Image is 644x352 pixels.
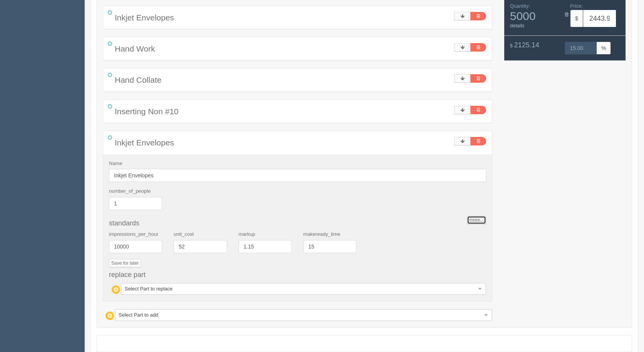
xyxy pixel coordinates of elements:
[115,13,174,22] span: Inkjet Envelopes
[467,216,486,224] a: more...
[303,231,340,238] label: makeready_time
[174,231,194,238] label: unit_cost
[109,271,486,279] h4: replace part
[115,75,161,84] span: Hand Collate
[121,283,486,295] a: Select Part to replace
[109,259,141,267] a: Save for later
[119,310,482,320] span: Select Part to add
[570,3,583,9] span: Price:
[115,309,492,321] a: Select Part to add
[109,169,486,182] input: Name
[510,10,559,22] span: 5000
[115,138,174,147] span: Inkjet Envelopes
[115,107,179,116] span: Inserting Non #10
[239,231,255,238] label: markup
[510,3,530,9] span: Quantity:
[570,10,583,27] span: $
[109,220,486,227] h4: standards
[115,44,155,53] span: Hand Work
[510,23,525,28] a: details
[109,231,159,238] label: impressions_per_hour
[510,43,513,48] span: $
[125,284,475,294] span: Select Part to replace
[597,42,611,55] span: %
[109,160,122,167] label: Name
[514,41,539,49] span: 2125.14
[109,188,151,195] label: number_of_people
